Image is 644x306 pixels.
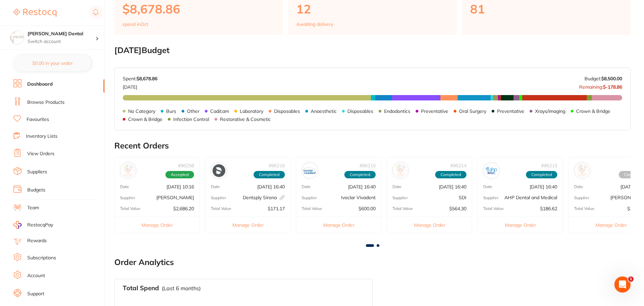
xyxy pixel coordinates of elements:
[359,163,376,168] p: # 96215
[435,171,466,178] span: Completed
[156,195,194,200] p: [PERSON_NAME]
[574,206,595,211] p: Total Value
[26,133,58,140] a: Inventory Lists
[123,82,157,90] p: [DATE]
[344,171,376,178] span: Completed
[459,108,486,114] p: Oral Surgery
[114,258,631,267] h2: Order Analytics
[601,76,622,82] strong: $8,500.00
[13,5,56,20] a: Restocq Logo
[27,150,54,157] a: View Orders
[449,206,466,211] p: $564.30
[311,108,337,114] p: Anaesthetic
[302,184,311,189] p: Date
[470,2,622,16] p: 81
[28,31,96,37] h4: Hornsby Dental
[296,21,333,27] p: Awaiting delivery
[579,82,622,90] p: Remaining:
[13,55,91,71] button: $0.00 in your order
[128,108,155,114] p: No Category
[459,195,466,200] p: SDI
[257,184,285,189] p: [DATE] 16:40
[27,99,65,106] a: Browse Products
[483,184,492,189] p: Date
[122,164,135,177] img: Henry Schein Halas
[392,195,408,200] p: Supplier
[114,46,631,55] h2: [DATE] Budget
[27,291,44,297] a: Support
[347,108,373,114] p: Disposables
[13,221,22,229] img: RestocqPay
[13,9,56,17] img: Restocq Logo
[187,108,199,114] p: Other
[421,108,448,114] p: Preventative
[213,164,225,177] img: Dentsply Sirona
[123,76,157,81] p: Spent:
[137,76,157,82] strong: $8,678.86
[358,206,376,211] p: $600.00
[584,76,622,81] p: Budget:
[576,108,610,114] p: Crown & Bridge
[574,184,583,189] p: Date
[483,195,498,200] p: Supplier
[303,164,316,177] img: Ivoclar Vivadent
[574,195,589,200] p: Supplier
[13,221,53,229] a: RestocqPay
[302,195,317,200] p: Supplier
[120,195,135,200] p: Supplier
[504,195,557,200] p: AHP Dental and Medical
[205,217,290,233] button: Manage Order
[27,205,39,211] a: Team
[165,171,194,178] span: Accepted
[530,184,557,189] p: [DATE] 16:40
[128,117,162,122] p: Crown & Bridge
[166,108,176,114] p: Burs
[269,163,285,168] p: # 96216
[576,164,589,177] img: Henry Schein Halas
[173,206,194,211] p: $2,686.20
[296,217,381,233] button: Manage Order
[27,116,49,123] a: Favourites
[27,169,47,175] a: Suppliers
[541,163,557,168] p: # 96213
[392,206,413,211] p: Total Value
[387,217,472,233] button: Manage Order
[27,187,45,193] a: Budgets
[341,195,376,200] p: Ivoclar Vivadent
[120,206,141,211] p: Total Value
[254,171,285,178] span: Completed
[497,108,524,114] p: Preventative
[296,2,449,16] p: 12
[540,206,557,211] p: $186.62
[274,108,300,114] p: Disposables
[628,276,634,282] span: 1
[123,285,159,292] h3: Total Spend
[348,184,376,189] p: [DATE] 16:40
[450,163,466,168] p: # 96214
[28,38,96,45] p: Switch account
[483,206,504,211] p: Total Value
[27,237,47,244] a: Rewards
[114,141,631,150] h2: Recent Orders
[211,195,226,200] p: Supplier
[478,217,563,233] button: Manage Order
[485,164,498,177] img: AHP Dental and Medical
[115,217,199,233] button: Manage Order
[394,164,407,177] img: SDI
[603,84,622,90] strong: $-178.86
[210,108,229,114] p: Cad/cam
[27,255,56,261] a: Subscriptions
[120,184,129,189] p: Date
[439,184,466,189] p: [DATE] 16:40
[122,21,148,27] p: spend in Oct
[526,171,557,178] span: Completed
[302,206,322,211] p: Total Value
[10,31,24,44] img: Hornsby Dental
[243,195,285,200] p: Dentsply Sirona
[392,184,402,189] p: Date
[211,184,220,189] p: Date
[535,108,565,114] p: Xrays/imaging
[173,117,209,122] p: Infection Control
[211,206,231,211] p: Total Value
[268,206,285,211] p: $171.17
